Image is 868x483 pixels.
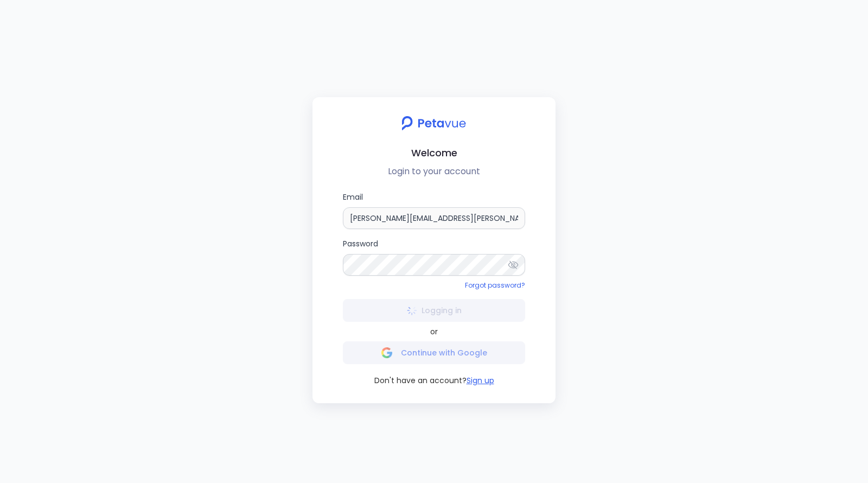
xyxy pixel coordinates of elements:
[343,238,525,275] label: Password
[343,207,525,229] input: Email
[343,254,525,275] input: Password
[465,281,525,290] a: Forgot password?
[321,165,547,178] p: Login to your account
[343,191,525,229] label: Email
[430,326,438,337] span: or
[394,110,473,136] img: petavue logo
[467,375,494,386] button: Sign up
[321,145,547,161] h2: Welcome
[374,375,467,386] span: Don't have an account?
